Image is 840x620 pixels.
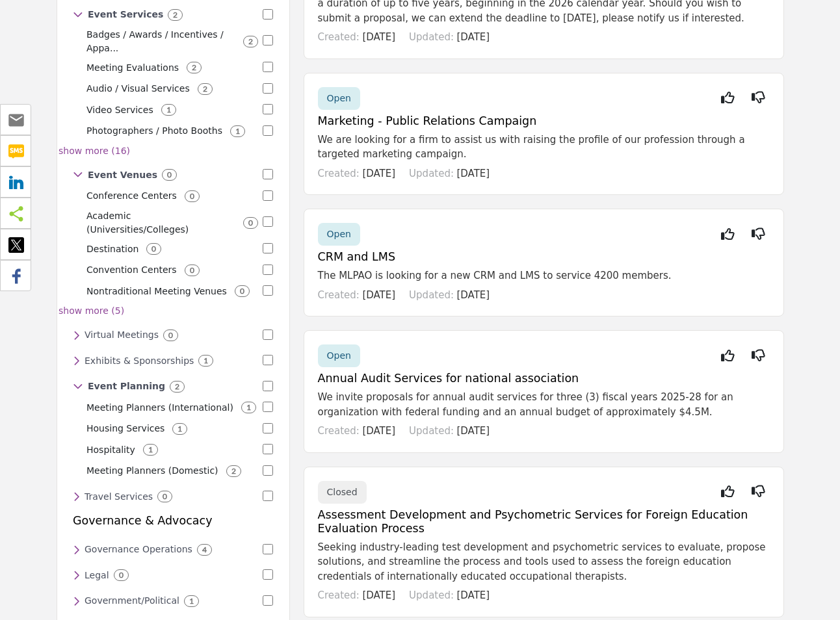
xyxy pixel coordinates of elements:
span: Created: [318,289,360,301]
p: Rental and setup of audio and visual equipment, as well as technical support for events and prese... [86,82,190,96]
b: 4 [202,545,207,554]
input: Select Legal [263,569,273,580]
b: 1 [246,403,251,412]
h6: Legal services and support [85,570,109,581]
b: 0 [190,266,194,275]
p: Services for evaluating and measuring the effectiveness of meetings, including post-event surveys... [86,61,179,75]
p: We invite proposals for annual audit services for three (3) fiscal years 2025-28 for an organizat... [318,390,770,419]
input: Select Exhibits & Sponsorships [263,355,273,365]
b: 1 [177,424,182,433]
div: 1 Results For Photographers / Photo Booths [230,125,245,137]
p: Dedicated facilities equipped for hosting conventions, conferences, and large-scale events, offer... [86,263,177,277]
i: Not Interested [752,97,765,98]
div: 0 Results For Destination [146,243,161,255]
div: 1 Results For Meeting Planners (International) [241,402,256,413]
span: Created: [318,31,360,43]
span: Updated: [409,425,454,437]
div: 2 Results For Meeting Evaluations [187,62,202,73]
b: 0 [240,287,244,296]
span: Open [327,350,351,361]
span: [DATE] [456,425,490,437]
input: Select Academic (Universities/Colleges) [263,216,273,227]
div: 1 Results For Hospitality [143,444,158,456]
input: Select Travel Services [263,491,273,501]
span: Updated: [409,289,454,301]
b: 0 [167,170,172,179]
b: 0 [151,244,156,253]
p: Dedicated facilities equipped for hosting conferences, meetings, and events, offering various ame... [86,189,177,203]
span: Created: [318,168,360,179]
div: 0 Results For Conference Centers [185,190,200,202]
div: 2 Results For Meeting Planners (Domestic) [226,465,241,477]
b: 1 [166,105,171,114]
input: Select Nontraditional Meeting Venues [263,285,273,296]
b: 1 [235,127,240,136]
input: Select Housing Services [263,423,273,433]
p: show more (16) [59,144,259,158]
div: 0 Results For Academic (Universities/Colleges) [243,217,258,229]
div: 0 Results For Nontraditional Meeting Venues [235,285,250,297]
span: [DATE] [362,31,395,43]
div: 1 Results For Housing Services [172,423,187,435]
div: 1 Results For Video Services [161,104,176,116]
p: Professional event planners specializing in organizing domestic meetings, conferences, and events. [86,464,218,478]
input: Select Event Venues [263,169,273,179]
span: [DATE] [456,589,490,601]
input: Select Convention Centers [263,265,273,275]
input: Select Virtual Meetings [263,329,273,340]
div: 0 Results For Virtual Meetings [163,329,178,341]
i: Not Interested [752,491,765,492]
input: Select Governance Operations [263,544,273,554]
input: Select Destination [263,243,273,253]
i: Interested [721,97,735,98]
h5: Assessment Development and Psychometric Services for Foreign Education Evaluation Process [318,508,770,536]
p: We are looking for a firm to assist us with raising the profile of our profession through a targe... [318,133,770,162]
p: Services for video recording, live streaming, and video playback during events, conferences, and ... [86,103,153,117]
b: 1 [203,356,208,365]
b: 2 [173,10,177,19]
span: Created: [318,425,360,437]
p: Seeking industry-leading test development and psychometric services to evaluate, propose solution... [318,540,770,584]
p: show more (5) [59,304,259,318]
h6: Professional event planning services [88,381,165,392]
b: 0 [248,218,253,227]
input: Select Conference Centers [263,190,273,201]
span: [DATE] [456,31,490,43]
b: 0 [190,192,194,201]
span: [DATE] [456,289,490,301]
p: Production and supply of badges, awards, incentives, and apparel for events, conferences, and rec... [86,28,235,55]
input: Select Badges / Awards / Incentives / Apparel [263,35,273,45]
div: 0 Results For Event Venues [162,169,177,181]
p: Unique and unconventional venues for hosting meetings and events, including outdoor spaces, histo... [86,285,227,298]
div: 2 Results For Audio / Visual Services [198,83,213,95]
p: The MLPAO is looking for a new CRM and LMS to service 4200 members. [318,268,770,283]
input: Select Event Planning [263,381,273,391]
span: [DATE] [362,425,395,437]
b: 2 [203,84,207,94]
div: 0 Results For Travel Services [157,491,172,502]
h6: Travel planning and management services [85,491,153,502]
h5: CRM and LMS [318,250,770,264]
input: Select Hospitality [263,444,273,454]
h6: Comprehensive event management services [88,9,163,20]
b: 2 [248,37,253,46]
p: Professional event planners specializing in organizing international meetings, conferences, and e... [86,401,233,415]
h6: Venues for hosting events [88,170,157,181]
input: Select Event Services [263,9,273,19]
span: Updated: [409,168,454,179]
b: 1 [148,445,153,454]
h6: Services related to government and political affairs [85,595,179,606]
input: Select Meeting Planners (International) [263,402,273,412]
p: Services of professional photographers and photo booths for capturing memorable moments at events. [86,124,222,138]
span: Open [327,229,351,239]
h5: Annual Audit Services for national association [318,372,770,385]
b: 0 [168,331,173,340]
div: 1 Results For Exhibits & Sponsorships [198,355,213,367]
input: Select Video Services [263,104,273,114]
b: 1 [189,597,194,606]
input: Select Audio / Visual Services [263,83,273,94]
div: 2 Results For Event Planning [170,381,185,393]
